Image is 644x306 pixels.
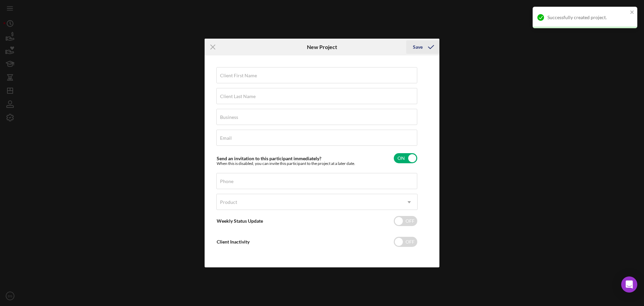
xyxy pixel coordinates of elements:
label: Weekly Status Update [217,218,263,224]
div: Open Intercom Messenger [621,276,637,293]
label: Business [220,115,238,120]
h6: New Project [307,44,337,50]
label: Client Last Name [220,94,256,99]
button: Save [406,40,439,54]
button: close [630,9,635,16]
div: Save [413,40,423,54]
div: Successfully created project. [547,15,628,20]
label: Client First Name [220,73,257,78]
label: Phone [220,179,233,184]
div: When this is disabled, you can invite this participant to the project at a later date. [217,161,355,166]
label: Send an invitation to this participant immediately? [217,156,321,161]
label: Client Inactivity [217,239,250,245]
div: Product [220,200,237,205]
label: Email [220,135,232,141]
